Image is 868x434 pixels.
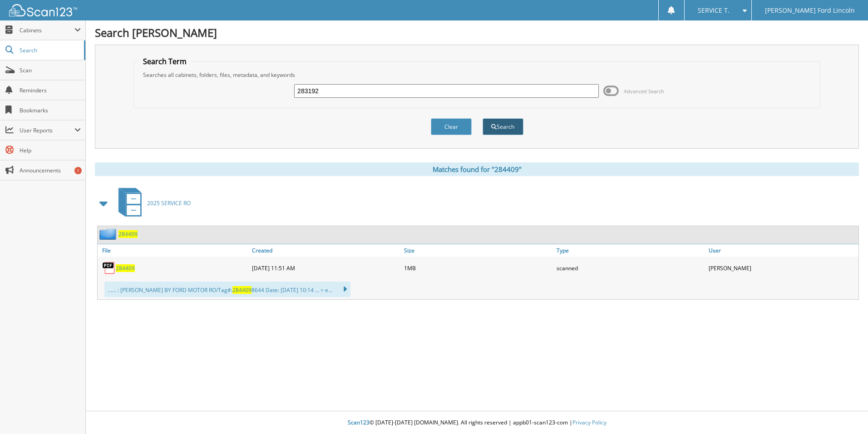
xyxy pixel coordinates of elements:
span: Scan123 [348,419,370,426]
legend: Search Term [138,56,191,66]
span: Advanced Search [624,88,664,95]
span: Reminders [20,86,81,94]
span: SERVICE T. [698,8,730,13]
img: folder2.png [99,228,118,240]
a: Size [402,244,554,257]
span: Announcements [20,167,81,174]
h1: Search [PERSON_NAME] [95,25,859,40]
span: Search [20,46,79,54]
button: Search [483,118,523,135]
span: Bookmarks [20,106,81,114]
span: Scan [20,66,81,74]
span: 2025 SERVICE RO [147,199,191,207]
a: Privacy Policy [572,419,607,426]
img: PDF.png [102,261,116,275]
div: [DATE] 11:51 AM [250,259,402,277]
div: 1MB [402,259,554,277]
div: [PERSON_NAME] [706,259,858,277]
span: Cabinets [20,26,74,34]
a: Type [554,244,706,257]
span: 284409 [232,286,252,294]
div: Matches found for "284409" [95,162,859,176]
a: Created [250,244,402,257]
a: User [706,244,858,257]
span: Help [20,146,81,154]
a: 2025 SERVICE RO [113,185,191,221]
div: 1 [74,167,82,174]
span: [PERSON_NAME] Ford Lincoln [765,8,855,13]
div: Searches all cabinets, folders, files, metadata, and keywords [138,71,815,79]
img: scan123-logo-white.svg [9,4,77,16]
div: scanned [554,259,706,277]
a: File [98,244,250,257]
a: 284409 [118,230,138,238]
div: © [DATE]-[DATE] [DOMAIN_NAME]. All rights reserved | appb01-scan123-com | [86,412,868,434]
span: User Reports [20,126,74,134]
button: Clear [431,118,472,135]
a: 284409 [116,264,135,272]
div: ...... : [PERSON_NAME] BY FORD MOTOR RO/Tag#: 8644 Date: [DATE] 10:14 ... = e... [104,282,350,297]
